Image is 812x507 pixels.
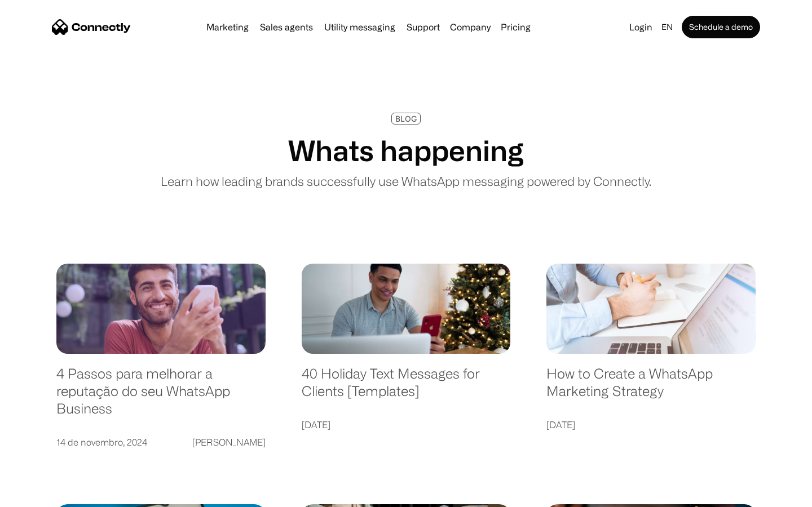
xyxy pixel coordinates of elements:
div: [DATE] [302,417,330,433]
a: Pricing [496,23,535,32]
p: Learn how leading brands successfully use WhatsApp messaging powered by Connectly. [161,172,651,190]
h1: Whats happening [288,134,524,167]
a: 4 Passos para melhorar a reputação do seu WhatsApp Business [56,365,266,428]
div: en [661,19,673,35]
a: Marketing [202,23,253,32]
div: en [657,19,679,35]
a: home [52,19,131,35]
a: Schedule a demo [682,16,760,38]
a: Sales agents [255,23,317,32]
div: [PERSON_NAME] [192,434,266,450]
div: [DATE] [546,417,575,433]
div: 14 de novembro, 2024 [56,434,147,450]
aside: Language selected: English [11,487,68,503]
a: Login [625,19,657,35]
ul: Language list [23,487,68,503]
a: Utility messaging [320,23,400,32]
div: BLOG [395,114,417,123]
div: Company [450,19,491,35]
a: 40 Holiday Text Messages for Clients [Templates] [302,365,511,411]
a: Support [402,23,444,32]
div: Company [447,19,494,35]
a: How to Create a WhatsApp Marketing Strategy [546,365,756,411]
